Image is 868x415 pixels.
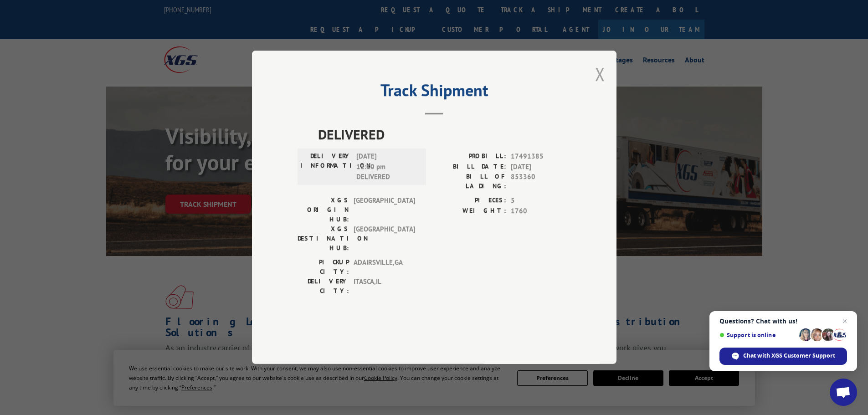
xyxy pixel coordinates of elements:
[298,277,349,296] label: DELIVERY CITY:
[719,318,847,325] span: Questions? Chat with us!
[511,172,571,191] span: 853360
[434,196,506,206] label: PIECES:
[434,162,506,172] label: BILL DATE:
[298,225,349,253] label: XGS DESTINATION HUB:
[511,206,571,216] span: 1760
[356,152,418,183] span: [DATE] 12:10 pm DELIVERED
[511,196,571,206] span: 5
[354,277,415,296] span: ITASCA , IL
[298,84,571,101] h2: Track Shipment
[434,172,506,191] label: BILL OF LADING:
[434,152,506,162] label: PROBILL:
[743,352,835,360] span: Chat with XGS Customer Support
[300,152,352,183] label: DELIVERY INFORMATION:
[830,379,857,406] a: Open chat
[719,332,796,338] span: Support is online
[595,62,605,86] button: Close modal
[354,196,415,225] span: [GEOGRAPHIC_DATA]
[354,225,415,253] span: [GEOGRAPHIC_DATA]
[434,206,506,216] label: WEIGHT:
[511,162,571,172] span: [DATE]
[719,348,847,365] span: Chat with XGS Customer Support
[511,152,571,162] span: 17491385
[318,124,571,145] span: DELIVERED
[298,258,349,277] label: PICKUP CITY:
[298,196,349,225] label: XGS ORIGIN HUB:
[354,258,415,277] span: ADAIRSVILLE , GA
